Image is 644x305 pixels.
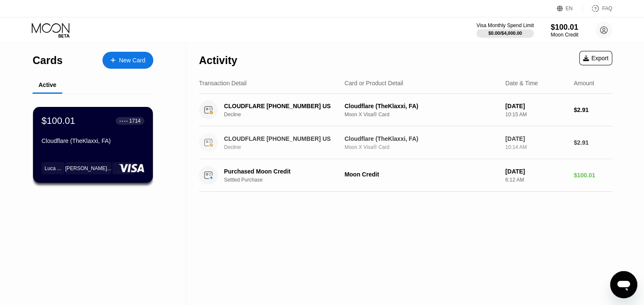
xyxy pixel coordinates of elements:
div: EN [557,4,583,13]
div: Decline [224,112,349,118]
div: $2.91 [574,139,612,146]
div: Export [583,55,608,62]
div: Purchased Moon Credit [224,168,340,175]
div: Moon X Visa® Card [345,144,499,150]
div: FAQ [583,4,612,13]
div: Active [39,81,56,88]
div: [DATE] [505,103,567,109]
div: Decline [224,144,349,150]
div: Moon Credit [551,32,578,38]
div: Date & Time [505,80,538,87]
div: Visa Monthly Spend Limit [476,22,533,28]
div: CLOUDFLARE [PHONE_NUMBER] USDeclineCloudflare (TheKlaxxi, FA)Moon X Visa® Card[DATE]10:14 AM$2.91 [199,126,612,159]
div: New Card [102,52,153,69]
div: $100.01Moon Credit [551,23,578,38]
iframe: Button to launch messaging window [610,271,637,298]
div: Luca ... [41,162,64,174]
div: CLOUDFLARE [PHONE_NUMBER] US [224,135,340,142]
div: Cloudflare (TheKlaxxi, FA) [345,103,499,109]
div: Transaction Detail [199,80,246,87]
div: Amount [574,80,594,87]
div: 10:15 AM [505,112,567,118]
div: $100.01 [574,172,612,179]
div: Purchased Moon CreditSettled PurchaseMoon Credit[DATE]6:12 AM$100.01 [199,159,612,192]
div: CLOUDFLARE [PHONE_NUMBER] USDeclineCloudflare (TheKlaxxi, FA)Moon X Visa® Card[DATE]10:15 AM$2.91 [199,94,612,126]
div: Settled Purchase [224,177,349,183]
div: EN [566,6,573,11]
div: [PERSON_NAME]... [65,165,111,171]
div: Moon Credit [345,171,499,178]
div: $100.01 [41,115,75,126]
div: $100.01● ● ● ●1714Cloudflare (TheKlaxxi, FA)Luca ...[PERSON_NAME]...● ● ● [33,107,153,183]
div: [PERSON_NAME]... [65,162,111,174]
div: Moon X Visa® Card [345,112,499,118]
div: Visa Monthly Spend Limit$0.00/$4,000.00 [476,22,533,38]
div: Luca ... [44,165,61,171]
div: FAQ [602,6,612,11]
div: Cards [33,54,63,67]
div: [DATE] [505,135,567,142]
div: CLOUDFLARE [PHONE_NUMBER] US [224,103,340,109]
div: $0.00 / $4,000.00 [488,31,522,36]
div: ● ● ● ● [119,120,128,122]
div: Cloudflare (TheKlaxxi, FA) [41,137,144,144]
div: Card or Product Detail [345,80,404,87]
div: Activity [199,54,237,67]
div: 6:12 AM [505,177,567,183]
div: ● ● ● [112,162,135,174]
div: Cloudflare (TheKlaxxi, FA) [345,135,499,142]
div: 1714 [129,118,141,124]
div: 10:14 AM [505,144,567,150]
div: Export [579,51,612,65]
div: $2.91 [574,106,612,113]
div: New Card [119,57,145,64]
div: [DATE] [505,168,567,175]
div: $100.01 [551,23,578,32]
